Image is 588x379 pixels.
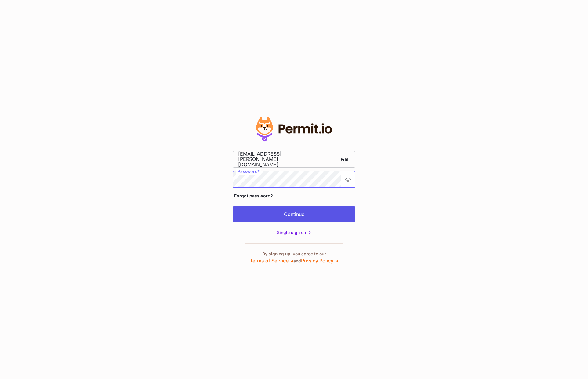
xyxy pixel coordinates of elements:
span: [EMAIL_ADDRESS][PERSON_NAME][DOMAIN_NAME] [238,151,314,168]
a: Single sign on -> [277,229,311,236]
span: Single sign on -> [277,230,311,235]
a: Edit email address [339,155,350,164]
a: Terms of Service ↗ [250,258,293,264]
p: By signing up, you agree to our and [250,251,338,264]
a: Privacy Policy ↗ [301,258,338,264]
button: Continue [233,206,355,222]
a: Forgot password? [233,192,274,200]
